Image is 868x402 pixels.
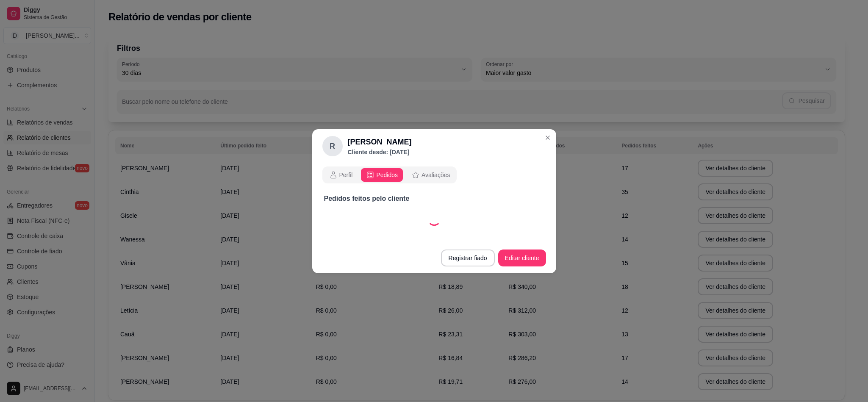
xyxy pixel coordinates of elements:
[322,166,546,183] div: opções
[541,131,555,144] button: Close
[348,148,412,156] p: Cliente desde: [DATE]
[324,194,544,204] p: Pedidos feitos pelo cliente
[322,166,457,183] div: opções
[376,171,398,179] span: Pedidos
[498,250,546,266] button: Editar cliente
[427,212,441,226] div: Loading
[422,171,450,179] span: Avaliações
[348,136,412,148] h2: [PERSON_NAME]
[322,136,343,156] div: R
[441,250,495,266] button: Registrar fiado
[339,171,353,179] span: Perfil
